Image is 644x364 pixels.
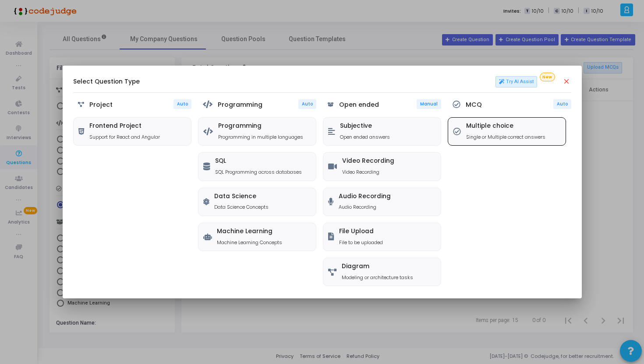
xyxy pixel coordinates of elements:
[340,122,390,130] h5: Subjective
[89,133,160,141] p: Support for React and Angular
[215,168,302,176] p: SQL Programming across databases
[177,101,188,107] span: Auto
[214,193,269,200] h5: Data Science
[420,101,438,107] span: Manual
[89,101,113,108] h5: Project
[89,122,160,130] h5: Frontend Project
[466,133,545,141] p: Single or Multiple correct answers
[218,133,303,141] p: Programming in multiple languages
[342,157,394,165] h5: Video Recording
[557,101,568,107] span: Auto
[342,274,413,281] p: Modeling or architecture tasks
[466,122,545,130] h5: Multiple choice
[342,168,394,176] p: Video Recording
[466,101,482,108] h5: MCQ
[342,263,413,270] h5: Diagram
[214,203,269,211] p: Data Science Concepts
[217,239,282,246] p: Machine Learning Concepts
[563,77,571,86] mat-icon: close
[339,228,383,235] h5: File Upload
[218,101,262,108] h5: Programming
[339,101,379,108] h5: Open ended
[302,101,313,107] span: Auto
[73,78,140,86] h5: Select Question Type
[339,239,383,246] p: File to be uploaded
[215,157,302,165] h5: SQL
[217,228,282,235] h5: Machine Learning
[339,203,391,211] p: Audio Recording
[495,76,538,87] a: Try AI Assist
[339,193,391,200] h5: Audio Recording
[340,133,390,141] p: Open ended answers
[540,73,555,82] span: New
[218,122,303,130] h5: Programming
